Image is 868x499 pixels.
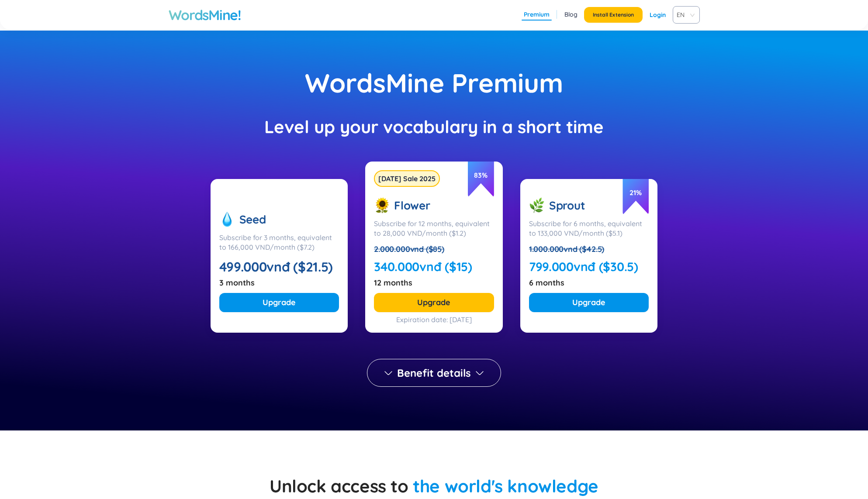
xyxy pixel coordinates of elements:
[44,118,824,135] div: Level up your vocabulary in a short time
[677,8,692,21] span: VIE
[529,278,649,288] div: 6 months
[169,6,241,24] a: WordsMine!
[468,157,494,197] span: 83 %
[584,7,643,23] button: Install Extension
[219,278,339,288] div: 3 months
[529,293,649,312] button: Upgrade
[374,219,494,238] div: Subscribe for 12 months, equivalent to 28,000 VND/month ($1.2)
[219,293,339,312] button: Upgrade
[367,359,501,387] button: Benefit details
[564,10,578,19] a: Blog
[413,475,598,497] span: the world's knowledge
[622,175,649,215] span: 21 %
[396,317,472,320] div: Expiration date: [DATE]
[374,257,494,276] div: 340.000vnđ ($15)
[263,296,296,309] span: Upgrade
[650,7,666,23] a: Login
[593,11,634,18] span: Install Extension
[529,197,649,213] div: Sprout
[374,278,494,288] div: 12 months
[219,211,235,227] img: seed
[219,211,339,227] div: Seed
[529,197,545,213] img: sprout
[374,197,390,213] img: flower
[524,10,550,19] a: Premium
[219,233,339,252] div: Subscribe for 3 months, equivalent to 166,000 VND/month ($7.2)
[417,296,450,309] span: Upgrade
[529,243,649,255] div: 1.000.000vnd ($42.5)
[529,219,649,238] div: Subscribe for 6 months, equivalent to 133,000 VND/month ($5.1)
[397,366,471,380] span: Benefit details
[374,243,494,255] div: 2.000.000vnd ($85)
[529,257,649,276] div: 799.000vnđ ($30.5)
[374,293,494,312] button: Upgrade
[374,189,494,213] div: Flower
[44,74,824,92] div: WordsMine Premium
[219,257,339,276] div: 499.000vnđ ($21.5)
[374,170,440,187] div: [DATE] Sale 2025
[572,296,605,309] span: Upgrade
